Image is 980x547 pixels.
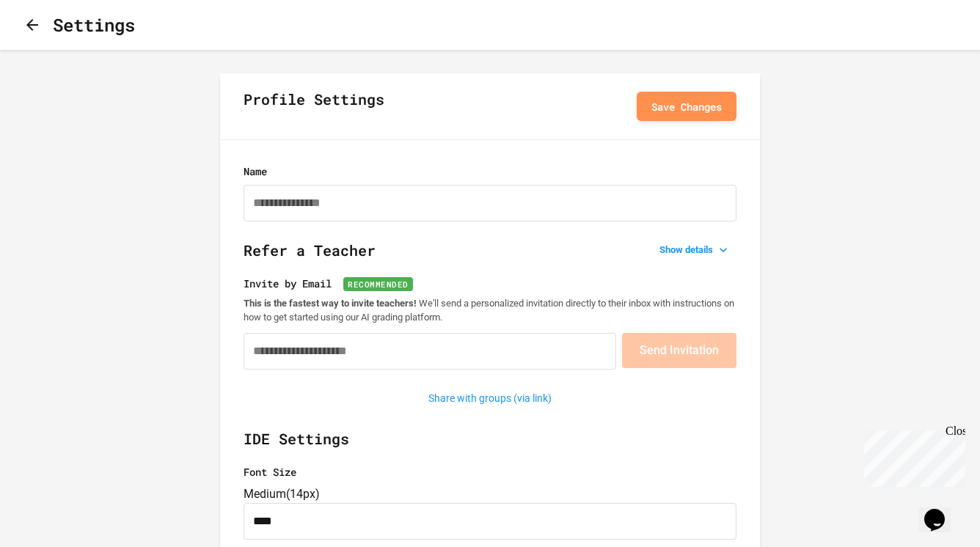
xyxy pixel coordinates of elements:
[918,488,965,532] iframe: chat widget
[622,333,736,368] button: Send Invitation
[244,164,736,179] label: Name
[244,485,736,503] div: Medium ( 14px )
[637,92,736,121] button: Save Changes
[244,88,384,125] h2: Profile Settings
[53,12,135,38] h1: Settings
[244,464,736,480] label: Font Size
[343,277,413,291] span: Recommended
[244,276,736,291] label: Invite by Email
[244,298,417,309] strong: This is the fastest way to invite teachers!
[244,427,736,464] h2: IDE Settings
[654,240,736,260] button: Show details
[6,6,101,93] div: Chat with us now!Close
[858,425,965,487] iframe: chat widget
[244,239,736,276] h2: Refer a Teacher
[244,297,736,324] p: We'll send a personalized invitation directly to their inbox with instructions on how to get star...
[421,387,559,410] button: Share with groups (via link)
